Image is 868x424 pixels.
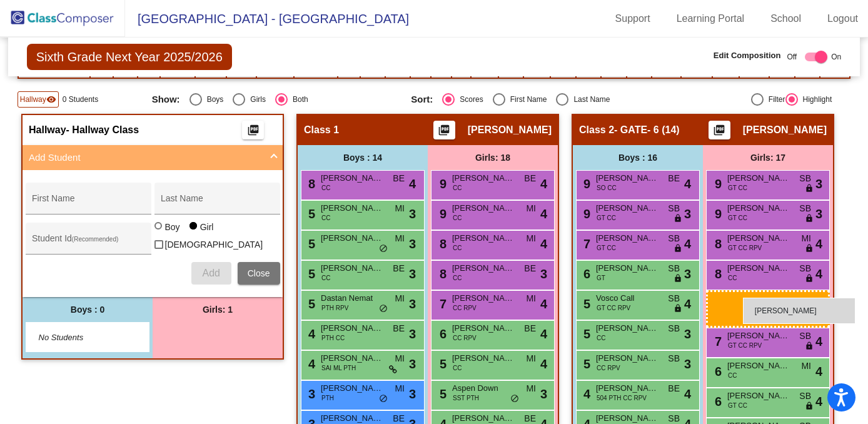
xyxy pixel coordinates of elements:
[540,355,547,373] span: 4
[674,304,682,314] span: lock
[668,382,680,395] span: BE
[453,213,462,223] span: CC
[540,235,547,253] span: 4
[799,262,811,275] span: SB
[32,198,144,208] input: First Name
[526,232,536,245] span: MI
[379,394,388,404] span: do_not_disturb_alt
[409,265,416,283] span: 3
[248,268,270,278] span: Close
[20,94,46,105] span: Hallway
[453,363,462,373] span: CC
[437,124,452,141] mat-icon: picture_as_pdf
[712,207,722,221] span: 9
[452,382,515,395] span: Aspen Down
[684,295,691,313] span: 4
[596,262,659,275] span: [PERSON_NAME]
[452,232,515,245] span: [PERSON_NAME]
[596,352,659,365] span: [PERSON_NAME]
[32,238,144,248] input: Student Id
[526,352,536,365] span: MI
[452,202,515,215] span: [PERSON_NAME]
[597,273,605,283] span: GT
[596,382,659,395] span: [PERSON_NAME]
[437,267,447,281] span: 8
[23,145,283,170] mat-expansion-panel-header: Add Student
[202,94,224,105] div: Boys
[395,202,405,215] span: MI
[674,214,682,224] span: lock
[321,322,383,335] span: [PERSON_NAME]
[409,204,416,223] span: 3
[597,333,605,343] span: CC
[23,170,283,297] div: Add Student
[305,177,315,191] span: 8
[66,124,139,136] span: - Hallway Class
[815,204,822,223] span: 3
[712,395,722,408] span: 6
[453,303,477,313] span: CC RPV
[321,202,383,215] span: [PERSON_NAME]
[321,352,383,365] span: [PERSON_NAME]
[815,265,822,283] span: 4
[728,401,747,410] span: GT CC
[305,327,315,341] span: 4
[805,341,814,351] span: lock
[452,322,515,335] span: [PERSON_NAME]
[727,262,790,275] span: [PERSON_NAME]
[152,94,180,105] span: Show:
[395,232,405,245] span: MI
[29,151,261,165] mat-panel-title: Add Student
[596,322,659,335] span: [PERSON_NAME]
[305,387,315,401] span: 3
[540,295,547,313] span: 4
[468,124,552,136] span: [PERSON_NAME]
[580,237,590,251] span: 7
[568,94,610,105] div: Last Name
[799,390,811,403] span: SB
[596,292,659,305] span: Vosco Call
[524,172,536,185] span: BE
[684,204,691,223] span: 3
[712,237,722,251] span: 8
[321,292,383,305] span: Dastan Nemat
[614,124,680,136] span: - GATE- 6 (14)
[540,174,547,193] span: 4
[815,392,822,411] span: 4
[433,121,455,139] button: Print Students Details
[580,327,590,341] span: 5
[409,235,416,253] span: 3
[526,292,536,305] span: MI
[437,207,447,221] span: 9
[379,304,388,314] span: do_not_disturb_alt
[524,322,536,335] span: BE
[437,237,447,251] span: 8
[597,363,620,373] span: CC RPV
[428,145,558,170] div: Girls: 18
[815,174,822,193] span: 3
[409,355,416,373] span: 3
[597,393,647,403] span: 504 PTH CC RPV
[580,207,590,221] span: 9
[505,94,547,105] div: First Name
[379,244,388,254] span: do_not_disturb_alt
[597,303,630,313] span: GT CC RPV
[304,124,339,136] span: Class 1
[674,244,682,254] span: lock
[703,145,833,170] div: Girls: 17
[409,174,416,193] span: 4
[409,325,416,343] span: 3
[191,262,231,285] button: Add
[597,183,617,193] span: SO CC
[597,213,616,223] span: GT CC
[605,9,660,29] a: Support
[580,267,590,281] span: 6
[798,94,832,105] div: Highlight
[728,371,737,380] span: CC
[580,177,590,191] span: 9
[668,232,680,245] span: SB
[787,51,797,63] span: Off
[727,360,790,372] span: [PERSON_NAME]
[712,365,722,378] span: 6
[452,292,515,305] span: [PERSON_NAME]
